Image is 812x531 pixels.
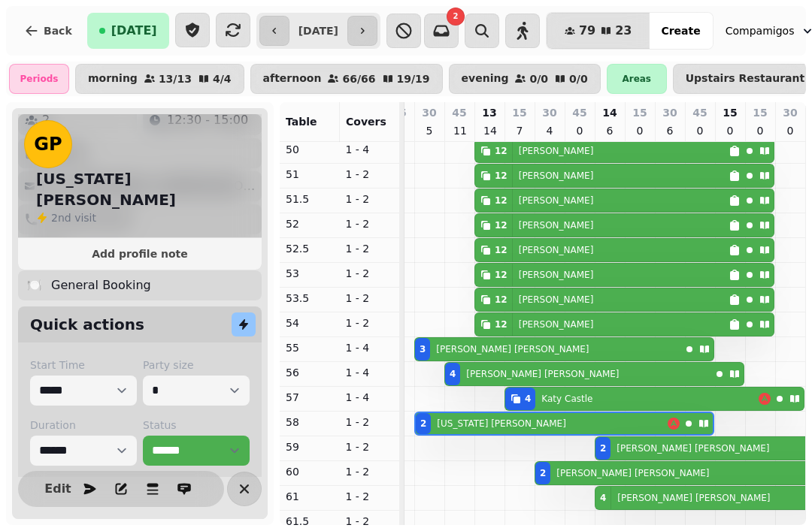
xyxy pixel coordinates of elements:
[600,492,606,504] div: 4
[9,64,69,94] div: Periods
[754,123,766,138] p: 0
[30,314,144,335] h2: Quick actions
[574,123,586,138] p: 0
[111,25,157,37] span: [DATE]
[783,105,797,120] p: 30
[75,64,244,94] button: morning13/134/4
[34,135,62,153] span: GP
[602,105,617,120] p: 14
[346,415,394,430] p: 1 - 2
[286,340,334,355] p: 55
[51,212,58,224] span: 2
[449,64,601,94] button: evening0/00/0
[43,474,73,504] button: Edit
[346,340,394,355] p: 1 - 4
[24,244,256,264] button: Add profile note
[87,13,169,49] button: [DATE]
[544,123,556,138] p: 4
[569,74,588,84] p: 0 / 0
[723,105,737,120] p: 15
[286,464,334,479] p: 60
[250,64,443,94] button: afternoon66/6619/19
[346,167,394,182] p: 1 - 2
[346,489,394,504] p: 1 - 2
[541,393,592,405] p: Katy Castle
[519,294,594,306] p: [PERSON_NAME]
[143,418,250,433] label: Status
[607,64,667,94] div: Areas
[519,195,594,207] p: [PERSON_NAME]
[604,123,616,138] p: 6
[726,23,795,38] span: Compamigos
[495,170,507,182] div: 12
[547,13,650,49] button: 7923
[346,241,394,256] p: 1 - 2
[452,105,466,120] p: 45
[519,318,594,330] p: [PERSON_NAME]
[556,467,709,479] p: [PERSON_NAME] [PERSON_NAME]
[286,266,334,281] p: 53
[692,105,707,120] p: 45
[649,13,712,49] button: Create
[525,393,531,405] div: 4
[519,219,594,231] p: [PERSON_NAME]
[286,291,334,306] p: 53.5
[600,442,606,454] div: 2
[519,170,594,182] p: [PERSON_NAME]
[617,492,770,504] p: [PERSON_NAME] [PERSON_NAME]
[466,368,619,380] p: [PERSON_NAME] [PERSON_NAME]
[30,418,137,433] label: Duration
[346,291,394,306] p: 1 - 2
[453,13,458,20] span: 2
[540,467,546,479] div: 2
[483,123,495,138] p: 14
[397,74,430,84] p: 19 / 19
[286,167,334,182] p: 51
[286,216,334,231] p: 52
[514,123,526,138] p: 7
[495,195,507,207] div: 12
[482,105,496,120] p: 13
[724,123,736,138] p: 0
[617,442,769,454] p: [PERSON_NAME] [PERSON_NAME]
[346,216,394,231] p: 1 - 2
[579,25,595,37] span: 79
[286,315,334,330] p: 54
[437,418,565,430] p: [US_STATE] [PERSON_NAME]
[453,123,465,138] p: 11
[495,145,507,157] div: 12
[342,74,375,84] p: 66 / 66
[286,415,334,430] p: 58
[346,116,386,128] span: Covers
[512,105,526,120] p: 15
[694,123,706,138] p: 0
[422,105,436,120] p: 30
[495,219,507,231] div: 12
[49,483,67,495] span: Edit
[572,105,586,120] p: 45
[51,276,151,294] p: General Booking
[519,269,594,281] p: [PERSON_NAME]
[286,241,334,256] p: 52.5
[753,105,767,120] p: 15
[286,514,334,529] p: 61.5
[686,73,805,85] p: Upstairs Restaurant
[495,318,507,330] div: 12
[51,210,96,225] p: visit
[784,123,796,138] p: 0
[661,26,700,36] span: Create
[519,244,594,256] p: [PERSON_NAME]
[263,73,322,85] p: afternoon
[420,418,426,430] div: 2
[30,358,137,373] label: Start Time
[423,123,435,138] p: 5
[495,294,507,306] div: 12
[450,368,456,380] div: 4
[529,74,548,84] p: 0 / 0
[286,365,334,380] p: 56
[12,13,84,49] button: Back
[27,276,42,294] p: 🍽️
[286,192,334,207] p: 51.5
[519,145,594,157] p: [PERSON_NAME]
[286,116,317,128] span: Table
